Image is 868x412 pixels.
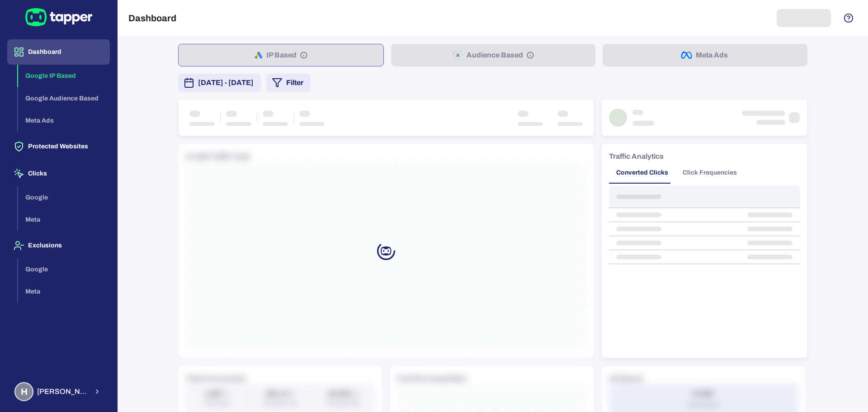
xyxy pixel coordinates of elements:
a: Exclusions [7,241,110,249]
button: Filter [266,74,311,92]
a: Protected Websites [7,142,110,150]
h5: Dashboard [128,13,176,24]
button: Click Frequencies [675,162,744,184]
span: [PERSON_NAME] Moaref [37,387,88,396]
span: [DATE] - [DATE] [198,77,254,88]
a: Dashboard [7,47,110,55]
button: Clicks [7,161,110,186]
a: Clicks [7,169,110,177]
div: H [14,382,33,401]
button: Dashboard [7,39,110,65]
h6: Traffic Analytics [609,151,664,162]
button: [DATE] - [DATE] [178,74,261,92]
button: H[PERSON_NAME] Moaref [7,379,110,405]
button: Converted Clicks [609,162,675,184]
button: Exclusions [7,233,110,258]
button: Protected Websites [7,134,110,159]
